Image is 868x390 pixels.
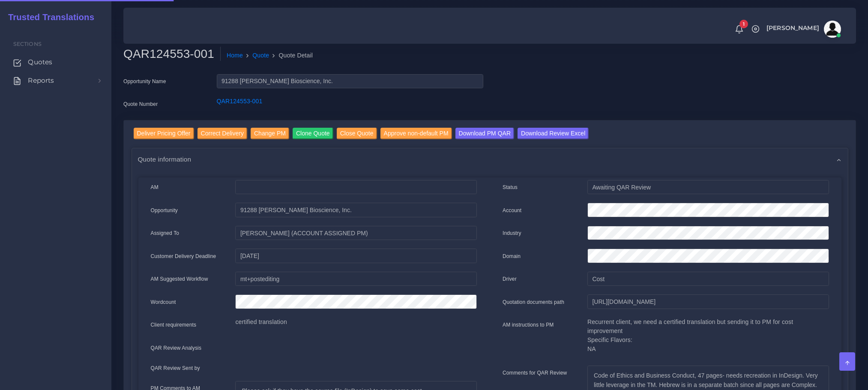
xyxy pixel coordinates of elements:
span: Quotes [28,57,52,67]
input: Deliver Pricing Offer [134,128,194,139]
label: Driver [503,275,517,283]
a: 1 [732,24,747,34]
input: Download PM QAR [455,128,514,139]
a: Trusted Translations [2,10,94,24]
a: Home [227,51,243,60]
label: Assigned To [151,229,180,237]
li: Quote Detail [269,51,313,60]
input: Approve non-default PM [380,128,452,139]
input: pm [235,226,477,240]
a: [PERSON_NAME]avatar [762,21,844,38]
a: QAR124553-001 [217,98,263,105]
label: QAR Review Sent by [151,364,200,372]
label: Opportunity [151,207,178,214]
input: Download Review Excel [518,128,589,139]
span: Sections [13,41,42,47]
label: Opportunity Name [123,78,166,85]
div: Quote information [132,148,848,170]
label: Wordcount [151,298,176,306]
label: Quotation documents path [503,298,564,306]
label: Comments for QAR Review [503,369,567,377]
label: AM instructions to PM [503,321,554,329]
label: Account [503,207,521,214]
input: Close Quote [337,128,377,139]
label: QAR Review Analysis [151,344,202,352]
label: Domain [503,252,521,260]
input: Clone Quote [293,128,333,139]
a: Quotes [6,53,105,71]
span: [PERSON_NAME] [766,25,819,31]
h2: Trusted Translations [2,12,94,22]
label: Status [503,183,518,191]
span: 1 [739,20,748,28]
span: Reports [28,76,54,85]
input: Change PM [251,128,289,139]
input: Correct Delivery [198,128,247,139]
a: Quote [252,51,269,60]
a: Reports [6,72,105,90]
label: Client requirements [151,321,197,329]
label: AM Suggested Workflow [151,275,208,283]
p: certified translation [235,318,477,327]
p: Recurrent client, we need a certified translation but sending it to PM for cost improvement Speci... [587,318,829,354]
label: AM [151,183,159,191]
img: avatar [824,21,841,38]
label: Industry [503,229,521,237]
label: Quote Number [123,100,158,108]
span: Quote information [138,154,192,164]
h2: QAR124553-001 [123,47,221,61]
label: Customer Delivery Deadline [151,252,216,260]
